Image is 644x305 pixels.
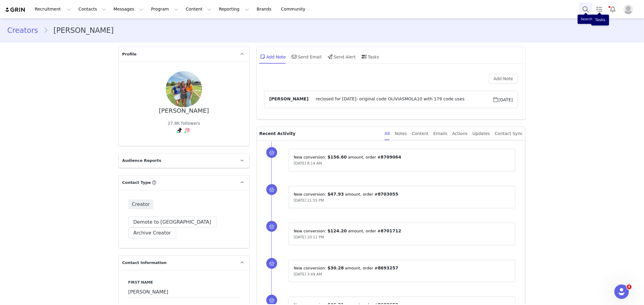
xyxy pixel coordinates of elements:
button: Recruitment [31,2,75,16]
a: Creators [7,25,43,36]
iframe: Intercom live chat [614,285,629,299]
img: instagram.svg [185,128,190,133]
label: First Name [128,280,240,285]
span: Contact Information [122,260,167,266]
span: Creator [128,200,154,209]
span: Audience Reports [122,158,162,164]
span: $30.28 [328,266,344,270]
span: [DATE] 3:49 AM [294,272,322,276]
span: Profile [122,51,137,57]
div: Send Alert [326,49,356,64]
div: Send Email [291,49,322,64]
a: Tasks [593,2,606,16]
button: Profile [620,5,639,14]
p: New conversion: ⁨ ⁩ amount⁨⁩⁨, order #⁨ ⁩⁩ [294,228,511,234]
span: [DATE] 10:11 PM [294,235,324,239]
div: Add Note [259,49,286,64]
div: Notes [395,127,407,140]
button: Messages [110,2,147,16]
div: Tasks [360,49,379,64]
button: Reporting [215,2,253,16]
button: Demote to [GEOGRAPHIC_DATA] [128,217,216,228]
div: Contact Sync [495,127,523,140]
span: [DATE] 11:55 PM [294,198,324,203]
button: Search [579,2,592,16]
span: $47.93 [328,192,344,197]
span: 8693257 [378,266,398,270]
button: Archive Creator [128,228,176,238]
div: All [385,127,390,140]
div: Actions [452,127,468,140]
img: 244a6b4d-2356-412c-b2a8-41f0f098ff25.jpg [166,71,202,107]
p: New conversion: ⁨ ⁩ amount⁨⁩⁨, order #⁨ ⁩⁩ [294,265,511,271]
span: [DATE] [492,96,513,103]
div: Content [412,127,429,140]
button: Program [147,2,182,16]
p: New conversion: ⁨ ⁩ amount⁨⁩⁨, order #⁨ ⁩⁩ [294,154,511,160]
span: 8709064 [381,155,401,159]
a: Brands [253,2,277,16]
span: [DATE] 8:14 AM [294,161,322,165]
p: Recent Activity [259,127,380,140]
div: Emails [434,127,447,140]
button: Contacts [75,2,110,16]
span: 8701712 [381,228,401,233]
span: Contact Type [122,180,151,186]
img: grin logo [5,7,26,13]
span: 8703055 [378,192,398,197]
span: $124.20 [328,228,347,233]
img: placeholder-profile.jpg [623,5,633,14]
p: New conversion: ⁨ ⁩ amount⁨⁩⁨, order #⁨ ⁩⁩ [294,191,511,197]
a: Community [277,2,312,16]
span: [PERSON_NAME] [269,96,309,103]
span: reclosed for [DATE]- original code OLIVIASMOLA10 with 179 code uses [309,96,492,103]
div: [PERSON_NAME] [159,107,209,114]
button: Notifications [606,2,620,16]
span: 4 [627,285,632,289]
span: $156.60 [328,155,347,159]
div: Updates [473,127,490,140]
button: Add Note [489,74,518,83]
div: 27.8K followers [168,120,200,127]
button: Content [182,2,215,16]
